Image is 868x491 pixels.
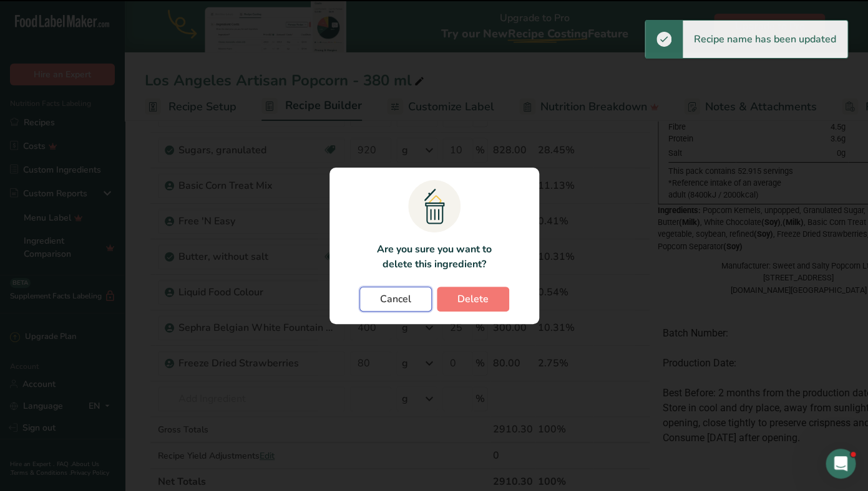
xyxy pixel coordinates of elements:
span: Cancel [380,292,411,307]
iframe: Intercom live chat [826,449,856,479]
p: Are you sure you want to delete this ingredient? [369,242,499,272]
span: Delete [457,292,489,307]
button: Cancel [359,287,432,312]
div: Recipe name has been updated [683,21,847,58]
button: Delete [437,287,509,312]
